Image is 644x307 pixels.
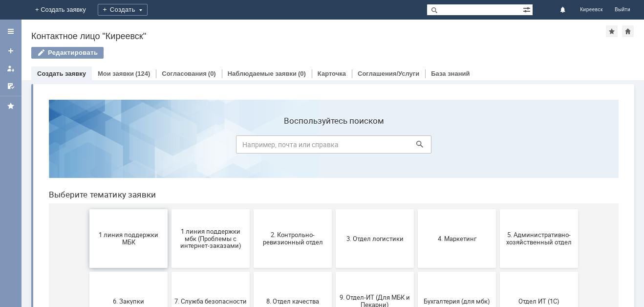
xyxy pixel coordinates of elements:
[213,117,291,176] button: 2. Контрольно-ревизионный отдел
[295,242,373,301] button: Франчайзинг
[195,44,390,62] input: Например, почта или справка
[431,70,470,77] a: База знаний
[130,242,209,301] button: Отдел-ИТ (Офис)
[358,70,419,77] a: Соглашения/Услуги
[130,180,209,239] button: 7. Служба безопасности
[130,117,209,176] button: 1 линия поддержки мбк (Проблемы с интернет-заказами)
[215,139,288,154] span: 2. Контрольно-ревизионный отдел
[462,205,534,213] span: Отдел ИТ (1С)
[298,268,370,275] span: Франчайзинг
[213,242,291,301] button: Финансовый отдел
[380,205,452,213] span: Бухгалтерия (для мбк)
[228,70,297,77] a: Наблюдаемые заявки
[377,180,455,239] button: Бухгалтерия (для мбк)
[98,70,134,77] a: Мои заявки
[3,61,19,76] a: Мои заявки
[459,180,537,239] button: Отдел ИТ (1С)
[459,242,537,301] button: [PERSON_NAME]. Услуги ИТ для МБК (оформляет L1)
[295,117,373,176] button: 3. Отдел логистики
[133,205,206,213] span: 7. Служба безопасности
[295,180,373,239] button: 9. Отдел-ИТ (Для МБК и Пекарни)
[580,7,603,13] span: Киреевск
[3,78,19,94] a: Мои согласования
[37,70,86,77] a: Создать заявку
[298,70,306,77] div: (0)
[162,70,207,77] a: Согласования
[318,70,346,77] a: Карточка
[51,205,124,213] span: 6. Закупки
[380,264,452,279] span: Это соглашение не активно!
[377,242,455,301] button: Это соглашение не активно!
[215,205,288,213] span: 8. Отдел качества
[213,180,291,239] button: 8. Отдел качества
[133,135,206,157] span: 1 линия поддержки мбк (Проблемы с интернет-заказами)
[462,139,534,154] span: 5. Административно-хозяйственный отдел
[622,25,634,37] div: Сделать домашней страницей
[606,25,618,37] div: Добавить в избранное
[48,242,127,301] button: Отдел-ИТ (Битрикс24 и CRM)
[298,202,370,217] span: 9. Отдел-ИТ (Для МБК и Пекарни)
[523,4,533,14] span: Расширенный поиск
[215,268,288,275] span: Финансовый отдел
[459,117,537,176] button: 5. Административно-хозяйственный отдел
[195,24,390,34] label: Воспользуйтесь поиском
[462,261,534,283] span: [PERSON_NAME]. Услуги ИТ для МБК (оформляет L1)
[3,43,19,59] a: Создать заявку
[133,268,206,275] span: Отдел-ИТ (Офис)
[8,98,578,108] header: Выберите тематику заявки
[48,180,127,239] button: 6. Закупки
[298,143,370,150] span: 3. Отдел логистики
[51,139,124,154] span: 1 линия поддержки МБК
[380,143,452,150] span: 4. Маркетинг
[31,31,606,41] div: Контактное лицо "Киреевск"
[208,70,216,77] div: (0)
[377,117,455,176] button: 4. Маркетинг
[48,117,127,176] button: 1 линия поддержки МБК
[51,264,124,279] span: Отдел-ИТ (Битрикс24 и CRM)
[98,4,148,16] div: Создать
[135,70,150,77] div: (124)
